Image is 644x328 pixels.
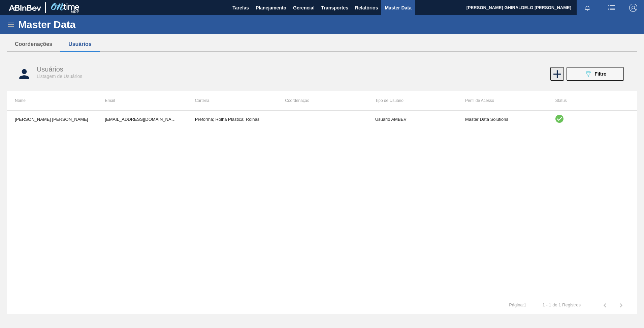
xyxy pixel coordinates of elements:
[187,111,277,128] td: Preforma; Rolha Plástica; Rolhas
[7,37,60,51] button: Coordenações
[555,115,629,124] div: Usuário Ativo
[535,297,589,308] td: 1 - 1 de 1 Registros
[457,91,547,110] th: Perfil de Acesso
[608,4,616,12] img: userActions
[385,4,411,12] span: Master Data
[7,111,97,128] td: [PERSON_NAME] [PERSON_NAME]
[60,37,99,51] button: Usuários
[457,111,547,128] td: Master Data Solutions
[293,4,315,12] span: Gerencial
[277,91,367,110] th: Coordenação
[321,4,348,12] span: Transportes
[563,67,627,81] div: Filtrar Usuário
[9,5,41,11] img: TNhmsLtSVTkK8tSr43FrP2fwEKptu5GPRR3wAAAABJRU5ErkJggg==
[550,67,563,81] div: Novo Usuário
[367,91,457,110] th: Tipo de Usuário
[629,4,637,12] img: Logout
[567,67,624,81] button: Filtro
[501,297,534,308] td: Página : 1
[97,91,187,110] th: Email
[37,65,63,73] span: Usuários
[355,4,378,12] span: Relatórios
[595,71,607,77] span: Filtro
[367,111,457,128] td: Usuário AMBEV
[97,111,187,128] td: [EMAIL_ADDRESS][DOMAIN_NAME]
[232,4,249,12] span: Tarefas
[7,91,97,110] th: Nome
[18,21,138,28] h1: Master Data
[187,91,277,110] th: Carteira
[577,3,598,12] button: Notificações
[37,74,82,79] span: Listagem de Usuários
[547,91,637,110] th: Status
[256,4,286,12] span: Planejamento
